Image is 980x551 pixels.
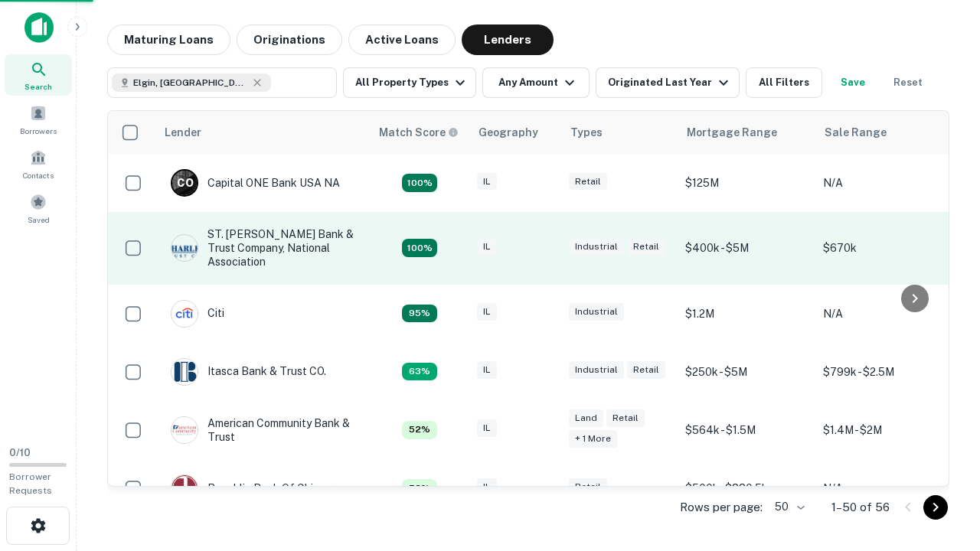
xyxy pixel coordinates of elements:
[477,173,497,191] div: IL
[171,474,338,502] div: Republic Bank Of Chicago
[569,478,607,496] div: Retail
[28,214,50,226] span: Saved
[171,235,198,261] img: picture
[477,419,497,437] div: IL
[477,478,497,496] div: IL
[678,401,815,459] td: $564k - $1.5M
[402,174,437,192] div: Capitalize uses an advanced AI algorithm to match your search with the best lender. The match sco...
[171,227,354,269] div: ST. [PERSON_NAME] Bank & Trust Company, National Association
[815,285,953,343] td: N/A
[155,111,370,154] th: Lender
[828,67,877,98] button: Save your search to get updates of matches that match your search criteria.
[815,111,953,154] th: Sale Range
[769,496,807,518] div: 50
[402,421,437,439] div: Capitalize uses an advanced AI algorithm to match your search with the best lender. The match sco...
[9,447,31,458] span: 0 / 10
[569,430,617,448] div: + 1 more
[477,303,497,321] div: IL
[482,67,590,98] button: Any Amount
[343,67,476,98] button: All Property Types
[20,125,57,137] span: Borrowers
[815,343,953,401] td: $799k - $2.5M
[171,300,224,328] div: Citi
[606,409,645,427] div: Retail
[462,24,554,55] button: Lenders
[627,238,665,256] div: Retail
[569,173,607,191] div: Retail
[477,238,497,256] div: IL
[348,24,456,55] button: Active Loans
[379,124,459,141] div: Capitalize uses an advanced AI algorithm to match your search with the best lender. The match sco...
[24,80,52,93] span: Search
[608,73,733,92] div: Originated Last Year
[815,212,953,285] td: $670k
[678,285,815,343] td: $1.2M
[678,111,815,154] th: Mortgage Range
[815,154,953,212] td: N/A
[903,429,980,502] iframe: Chat Widget
[678,154,815,212] td: $125M
[678,212,815,285] td: $400k - $5M
[177,175,193,191] p: C O
[171,416,354,444] div: American Community Bank & Trust
[171,417,198,443] img: picture
[402,479,437,497] div: Capitalize uses an advanced AI algorithm to match your search with the best lender. The match sco...
[107,24,230,55] button: Maturing Loans
[171,358,326,386] div: Itasca Bank & Trust CO.
[402,305,437,323] div: Capitalize uses an advanced AI algorithm to match your search with the best lender. The match sco...
[5,143,72,184] a: Contacts
[596,67,740,98] button: Originated Last Year
[678,343,815,401] td: $250k - $5M
[569,238,624,256] div: Industrial
[133,76,248,90] span: Elgin, [GEOGRAPHIC_DATA], [GEOGRAPHIC_DATA]
[24,12,54,43] img: capitalize-icon.png
[561,111,678,154] th: Types
[680,498,763,517] p: Rows per page:
[9,471,52,496] span: Borrower Requests
[237,24,342,55] button: Originations
[171,359,198,385] img: picture
[678,459,815,517] td: $500k - $880.5k
[825,123,887,142] div: Sale Range
[569,409,603,427] div: Land
[5,54,72,96] a: Search
[469,111,561,154] th: Geography
[5,187,72,229] a: Saved
[884,67,933,98] button: Reset
[746,67,822,98] button: All Filters
[569,303,624,321] div: Industrial
[627,361,665,379] div: Retail
[165,123,201,142] div: Lender
[687,123,777,142] div: Mortgage Range
[923,495,948,520] button: Go to next page
[402,363,437,381] div: Capitalize uses an advanced AI algorithm to match your search with the best lender. The match sco...
[5,99,72,140] a: Borrowers
[171,169,340,197] div: Capital ONE Bank USA NA
[379,124,456,141] h6: Match Score
[402,239,437,257] div: Capitalize uses an advanced AI algorithm to match your search with the best lender. The match sco...
[370,111,469,154] th: Capitalize uses an advanced AI algorithm to match your search with the best lender. The match sco...
[831,498,890,517] p: 1–50 of 56
[23,169,54,181] span: Contacts
[815,459,953,517] td: N/A
[569,361,624,379] div: Industrial
[171,475,198,501] img: picture
[477,361,497,379] div: IL
[479,123,538,142] div: Geography
[815,401,953,459] td: $1.4M - $2M
[171,301,198,327] img: picture
[570,123,603,142] div: Types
